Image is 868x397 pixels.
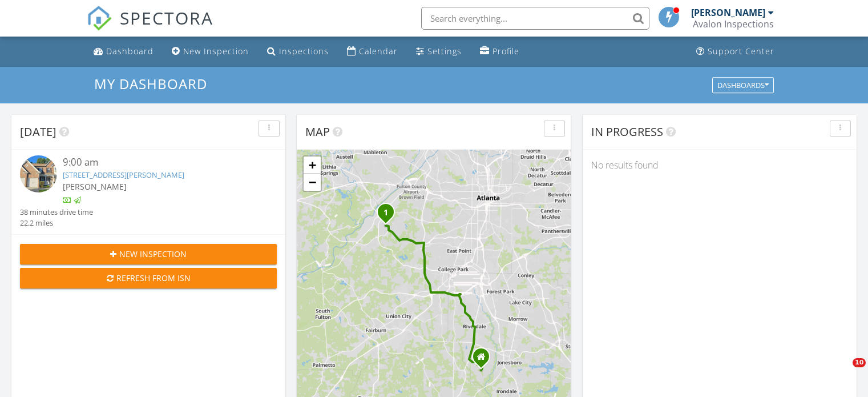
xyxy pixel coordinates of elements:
[383,209,388,217] i: 1
[263,41,333,62] a: Inspections
[89,41,158,62] a: Dashboard
[183,46,249,57] div: New Inspection
[63,181,127,192] span: [PERSON_NAME]
[29,272,268,284] div: Refresh from ISN
[853,358,866,367] span: 10
[304,157,321,174] a: Zoom in
[492,46,519,57] div: Profile
[305,124,330,139] span: Map
[106,46,154,57] div: Dashboard
[411,41,466,62] a: Settings
[708,46,774,57] div: Support Center
[167,41,253,62] a: New Inspection
[421,7,649,30] input: Search everything...
[591,124,663,139] span: In Progress
[386,212,393,219] div: 5342 Lakerock Dr SW, South Fulton, GA 30331
[304,174,321,191] a: Zoom out
[359,46,398,57] div: Calendar
[427,46,462,57] div: Settings
[583,150,857,181] div: No results found
[119,248,187,260] span: New Inspection
[94,74,207,93] span: My Dashboard
[20,244,277,264] button: New Inspection
[20,268,277,288] button: Refresh from ISN
[20,155,277,228] a: 9:00 am [STREET_ADDRESS][PERSON_NAME] [PERSON_NAME] 38 minutes drive time 22.2 miles
[342,41,402,62] a: Calendar
[691,7,765,18] div: [PERSON_NAME]
[20,207,93,218] div: 38 minutes drive time
[20,218,93,228] div: 22.2 miles
[692,41,779,62] a: Support Center
[63,170,184,180] a: [STREET_ADDRESS][PERSON_NAME]
[87,6,112,31] img: The Best Home Inspection Software - Spectora
[120,6,213,30] span: SPECTORA
[20,124,56,139] span: [DATE]
[63,155,256,170] div: 9:00 am
[20,155,57,193] img: 9371252%2Fcover_photos%2F65KbtoTZs5A4jcFvPefM%2Fsmall.jpg
[717,81,769,89] div: Dashboards
[475,41,524,62] a: Profile
[693,18,774,30] div: Avalon Inspections
[87,15,213,39] a: SPECTORA
[279,46,329,57] div: Inspections
[481,356,488,363] div: 8970 Bentwood Lane, Riverdale GA 30274
[829,358,857,386] iframe: Intercom live chat
[712,77,774,93] button: Dashboards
